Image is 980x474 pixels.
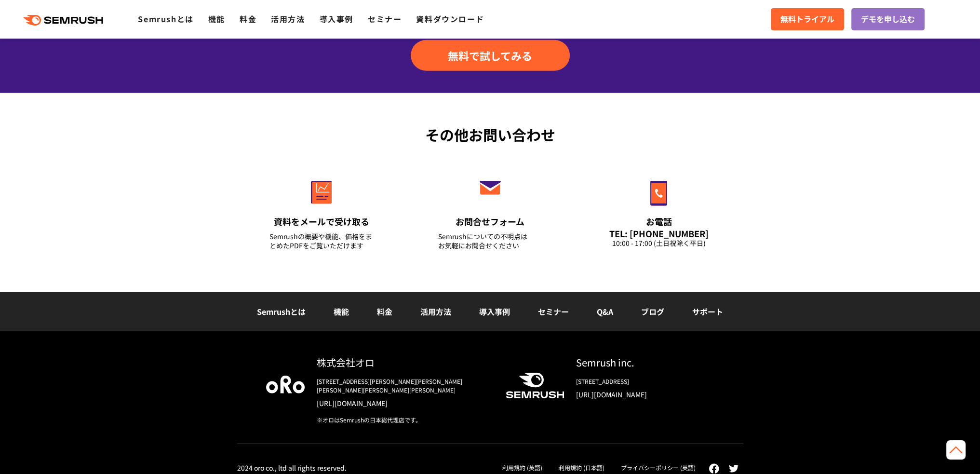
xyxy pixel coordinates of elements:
[317,416,490,424] div: ※オロはSemrushの日本総代理店です。
[269,216,374,228] div: 資料をメールで受け取る
[240,13,256,25] a: 料金
[317,398,490,408] a: [URL][DOMAIN_NAME]
[368,13,402,25] a: セミナー
[138,13,193,25] a: Semrushとは
[249,160,394,262] a: 資料をメールで受け取る Semrushの概要や機能、価格をまとめたPDFをご覧いただけます
[692,306,723,317] a: サポート
[607,239,711,248] div: 10:00 - 17:00 (土日祝除く平日)
[438,232,542,250] div: Semrushについての不明点は お気軽にお問合せください
[416,13,484,25] a: 資料ダウンロード
[641,306,664,317] a: ブログ
[320,13,353,25] a: 導入事例
[607,228,711,239] div: TEL: [PHONE_NUMBER]
[438,216,542,228] div: お問合せフォーム
[448,48,532,63] span: 無料で試してみる
[237,463,347,472] div: 2024 oro co., ltd all rights reserved.
[420,306,451,317] a: 活用方法
[597,306,613,317] a: Q&A
[208,13,225,25] a: 機能
[266,376,305,393] img: oro company
[576,377,714,386] div: [STREET_ADDRESS]
[780,13,834,26] span: 無料トライアル
[771,8,844,30] a: 無料トライアル
[334,306,349,317] a: 機能
[851,8,925,30] a: デモを申し込む
[377,306,392,317] a: 料金
[257,306,306,317] a: Semrushとは
[317,377,490,394] div: [STREET_ADDRESS][PERSON_NAME][PERSON_NAME][PERSON_NAME][PERSON_NAME][PERSON_NAME]
[709,463,719,474] img: facebook
[237,124,743,146] div: その他お問い合わせ
[576,390,714,399] a: [URL][DOMAIN_NAME]
[729,465,738,473] img: twitter
[271,13,305,25] a: 活用方法
[621,463,696,472] a: プライバシーポリシー (英語)
[317,355,490,369] div: 株式会社オロ
[538,306,569,317] a: セミナー
[269,232,374,250] div: Semrushの概要や機能、価格をまとめたPDFをご覧いただけます
[411,40,570,71] a: 無料で試してみる
[861,13,915,26] span: デモを申し込む
[607,216,711,228] div: お電話
[479,306,510,317] a: 導入事例
[418,160,563,262] a: お問合せフォーム Semrushについての不明点はお気軽にお問合せください
[576,355,714,369] div: Semrush inc.
[559,463,604,472] a: 利用規約 (日本語)
[502,463,542,472] a: 利用規約 (英語)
